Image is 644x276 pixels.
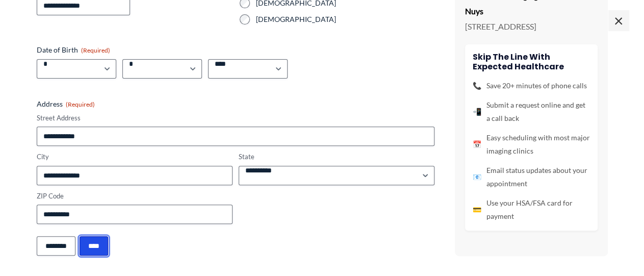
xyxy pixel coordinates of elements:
[473,203,481,216] span: 💳
[473,196,590,222] li: Use your HSA/FSA card for payment
[37,45,110,55] legend: Date of Birth
[37,113,434,123] label: Street Address
[465,18,598,34] p: [STREET_ADDRESS]
[81,46,110,54] span: (Required)
[256,14,434,24] label: [DEMOGRAPHIC_DATA]
[37,191,233,201] label: ZIP Code
[473,137,481,150] span: 📅
[473,105,481,118] span: 📲
[239,152,434,162] label: State
[473,163,590,190] li: Email status updates about your appointment
[66,101,95,108] span: (Required)
[37,152,233,162] label: City
[473,52,590,71] h4: Skip the line with Expected Healthcare
[473,79,481,92] span: 📞
[37,99,95,109] legend: Address
[473,131,590,157] li: Easy scheduling with most major imaging clinics
[473,98,590,124] li: Submit a request online and get a call back
[608,10,629,31] span: ×
[473,79,590,92] li: Save 20+ minutes of phone calls
[473,170,481,183] span: 📧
